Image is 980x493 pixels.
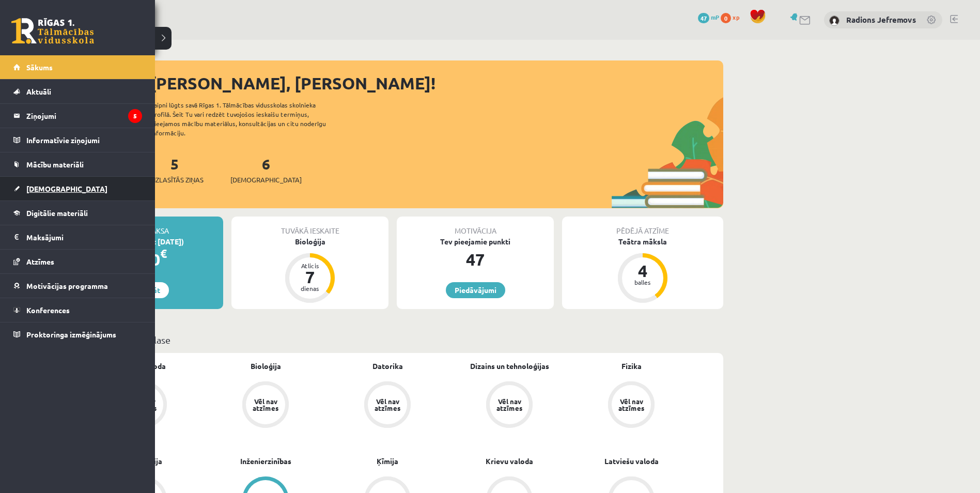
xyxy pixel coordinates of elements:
div: balles [627,279,658,285]
a: 0 xp [721,13,744,21]
a: Vēl nav atzīmes [326,381,448,430]
a: Maksājumi [13,225,142,249]
span: Motivācijas programma [26,281,108,290]
a: Mācību materiāli [13,152,142,176]
div: Bioloģija [231,236,388,247]
a: Ziņojumi5 [13,104,142,128]
div: dienas [294,285,325,291]
a: Vēl nav atzīmes [570,381,692,430]
a: Datorika [372,361,403,372]
div: Atlicis [294,263,325,269]
span: Sākums [26,63,53,72]
span: Aktuāli [26,87,51,96]
span: Atzīmes [26,257,54,266]
a: Dizains un tehnoloģijas [470,361,549,372]
a: Informatīvie ziņojumi [13,128,142,152]
a: 5Neizlasītās ziņas [146,155,204,185]
a: Motivācijas programma [13,274,142,298]
a: Piedāvājumi [446,282,505,298]
a: Aktuāli [13,80,142,103]
a: 6[DEMOGRAPHIC_DATA] [230,155,302,185]
span: Proktoringa izmēģinājums [26,330,116,339]
span: 0 [721,13,731,23]
div: Pēdējā atzīme [562,217,723,236]
div: 47 [397,247,554,272]
div: Vēl nav atzīmes [251,398,280,411]
span: Digitālie materiāli [26,208,88,218]
a: Inženierzinības [240,456,291,467]
a: Vēl nav atzīmes [205,381,326,430]
span: [DEMOGRAPHIC_DATA] [230,175,302,185]
div: Vēl nav atzīmes [373,398,402,411]
a: Bioloģija Atlicis 7 dienas [231,236,388,304]
i: 5 [128,109,142,123]
span: [DEMOGRAPHIC_DATA] [26,184,107,193]
a: Bioloģija [251,361,281,372]
a: Vēl nav atzīmes [448,381,570,430]
a: Atzīmes [13,250,142,273]
span: Konferences [26,305,70,315]
div: Vēl nav atzīmes [617,398,646,411]
div: Teātra māksla [562,236,723,247]
a: Sākums [13,55,142,79]
div: Vēl nav atzīmes [495,398,524,411]
a: Rīgas 1. Tālmācības vidusskola [11,18,94,44]
div: Motivācija [397,217,554,236]
div: 4 [627,263,658,279]
span: Neizlasītās ziņas [146,175,204,185]
span: € [160,246,167,261]
p: Mācību plāns 9.a JK klase [66,333,719,347]
img: Radions Jefremovs [829,16,839,26]
span: Mācību materiāli [26,160,84,169]
legend: Informatīvie ziņojumi [26,128,142,152]
a: Digitālie materiāli [13,201,142,225]
div: Tev pieejamie punkti [397,236,554,247]
a: Latviešu valoda [604,456,659,467]
div: [PERSON_NAME], [PERSON_NAME]! [150,71,723,96]
div: Tuvākā ieskaite [231,217,388,236]
span: xp [733,13,739,21]
a: [DEMOGRAPHIC_DATA] [13,177,142,201]
a: Teātra māksla 4 balles [562,236,723,304]
a: 47 mP [698,13,719,21]
a: Fizika [621,361,642,372]
a: Proktoringa izmēģinājums [13,322,142,346]
div: 7 [294,269,325,285]
legend: Maksājumi [26,225,142,249]
a: Ķīmija [377,456,398,467]
a: Konferences [13,298,142,322]
legend: Ziņojumi [26,104,142,128]
div: Laipni lūgts savā Rīgas 1. Tālmācības vidusskolas skolnieka profilā. Šeit Tu vari redzēt tuvojošo... [151,100,344,137]
a: Krievu valoda [486,456,533,467]
span: 47 [698,13,709,23]
span: mP [711,13,719,21]
a: Radions Jefremovs [846,14,916,25]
